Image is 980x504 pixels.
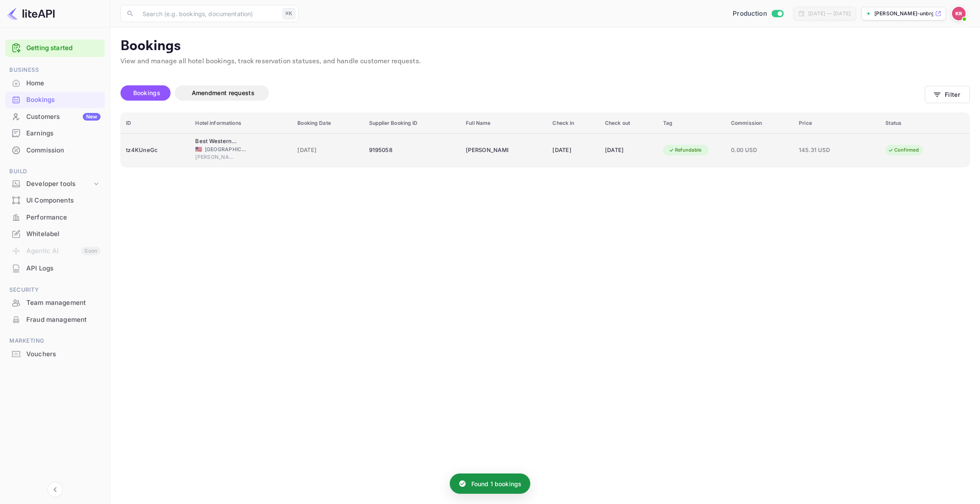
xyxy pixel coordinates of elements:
[925,86,970,103] button: Filter
[26,146,101,155] div: Commission
[5,109,105,125] div: CustomersNew
[5,75,105,91] a: Home
[726,113,794,134] th: Commission
[195,137,238,146] div: Best Western CottonTree Inn
[799,146,841,155] span: 145.31 USD
[5,109,105,124] a: CustomersNew
[121,113,190,134] th: ID
[5,192,105,209] div: UI Components
[137,5,279,22] input: Search (e.g. bookings, documentation)
[5,285,105,295] span: Security
[461,113,547,134] th: Full Name
[731,146,789,155] span: 0.00 USD
[192,89,255,96] span: Amendment requests
[5,192,105,208] a: UI Components
[26,79,101,88] div: Home
[26,229,101,239] div: Whitelabel
[5,226,105,242] a: Whitelabel
[547,113,600,134] th: Check in
[26,43,101,53] a: Getting started
[658,113,726,134] th: Tag
[26,264,101,273] div: API Logs
[5,92,105,108] div: Bookings
[471,479,521,488] p: Found 1 bookings
[605,144,653,157] div: [DATE]
[600,113,658,134] th: Check out
[26,315,101,325] div: Fraud management
[120,56,970,67] p: View and manage all hotel bookings, track reservation statuses, and handle customer requests.
[120,38,970,55] p: Bookings
[880,113,969,134] th: Status
[663,145,707,155] div: Refundable
[466,144,508,157] div: Mandy Robb
[283,8,295,19] div: ⌘K
[5,226,105,242] div: Whitelabel
[26,129,101,138] div: Earnings
[126,144,185,157] div: tz4KUneGc
[297,146,359,155] span: [DATE]
[5,260,105,276] a: API Logs
[26,95,101,105] div: Bookings
[48,482,63,497] button: Collapse navigation
[195,153,238,161] span: [PERSON_NAME]
[26,298,101,308] div: Team management
[5,65,105,75] span: Business
[364,113,461,134] th: Supplier Booking ID
[5,209,105,226] div: Performance
[5,125,105,141] a: Earnings
[5,312,105,328] div: Fraud management
[794,113,880,134] th: Price
[83,113,101,121] div: New
[120,85,925,101] div: account-settings tabs
[5,142,105,159] div: Commission
[26,179,92,189] div: Developer tools
[882,145,924,155] div: Confirmed
[205,146,247,153] span: [GEOGRAPHIC_DATA]
[121,113,969,167] table: booking table
[26,112,101,122] div: Customers
[190,113,292,134] th: Hotel informations
[874,10,933,17] p: [PERSON_NAME]-unbrg.[PERSON_NAME]...
[5,177,105,191] div: Developer tools
[5,75,105,92] div: Home
[5,39,105,57] div: Getting started
[369,144,456,157] div: 9195058
[5,346,105,362] a: Vouchers
[5,336,105,346] span: Marketing
[5,295,105,310] a: Team management
[729,9,787,19] div: Switch to Sandbox mode
[5,295,105,311] div: Team management
[5,92,105,107] a: Bookings
[133,89,160,96] span: Bookings
[952,7,966,20] img: Kobus Roux
[26,213,101,222] div: Performance
[5,312,105,327] a: Fraud management
[26,196,101,206] div: UI Components
[5,167,105,176] span: Build
[552,144,595,157] div: [DATE]
[5,209,105,225] a: Performance
[5,346,105,363] div: Vouchers
[195,146,202,152] span: United States of America
[7,7,55,20] img: LiteAPI logo
[808,10,851,17] div: [DATE] — [DATE]
[5,125,105,142] div: Earnings
[292,113,364,134] th: Booking Date
[733,9,767,19] span: Production
[5,142,105,158] a: Commission
[26,349,101,359] div: Vouchers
